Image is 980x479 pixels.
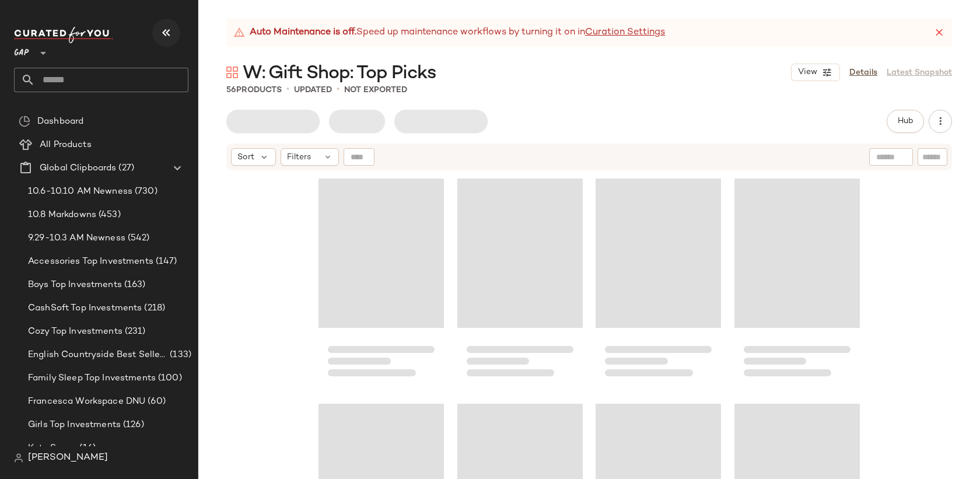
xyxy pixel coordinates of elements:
[337,83,339,97] span: •
[123,325,146,338] span: (231)
[287,151,311,163] span: Filters
[28,348,167,362] span: English Countryside Best Sellers 9.28-10.4
[226,67,238,78] img: svg%3e
[125,232,150,245] span: (542)
[77,442,96,455] span: (16)
[28,232,125,245] span: 9.29-10.3 AM Newness
[28,302,142,315] span: CashSoft Top Investments
[791,64,840,81] button: View
[226,86,236,95] span: 56
[122,278,146,292] span: (163)
[167,348,191,362] span: (133)
[145,395,166,408] span: (60)
[28,278,122,292] span: Boys Top Investments
[28,185,132,198] span: 10.6-10.10 AM Newness
[849,67,877,79] a: Details
[294,84,332,96] p: updated
[96,208,121,222] span: (453)
[887,110,924,133] button: Hub
[142,302,165,315] span: (218)
[28,255,153,268] span: Accessories Top Investments
[37,115,83,128] span: Dashboard
[40,138,92,152] span: All Products
[28,451,108,465] span: [PERSON_NAME]
[797,68,817,77] span: View
[237,151,254,163] span: Sort
[457,174,583,390] div: Loading...
[585,26,665,40] a: Curation Settings
[14,453,23,463] img: svg%3e
[40,162,116,175] span: Global Clipboards
[286,83,289,97] span: •
[28,325,123,338] span: Cozy Top Investments
[28,395,145,408] span: Francesca Workspace DNU
[14,27,113,43] img: cfy_white_logo.C9jOOHJF.svg
[28,442,77,455] span: Katy Space
[121,418,144,432] span: (126)
[243,62,436,85] span: W: Gift Shop: Top Picks
[233,26,665,40] div: Speed up maintenance workflows by turning it on in
[28,418,121,432] span: Girls Top Investments
[897,117,914,126] span: Hub
[132,185,157,198] span: (730)
[318,174,444,390] div: Loading...
[14,40,29,61] span: GAP
[734,174,860,390] div: Loading...
[156,372,182,385] span: (100)
[226,84,282,96] div: Products
[19,116,30,127] img: svg%3e
[344,84,407,96] p: Not Exported
[28,208,96,222] span: 10.8 Markdowns
[116,162,134,175] span: (27)
[28,372,156,385] span: Family Sleep Top Investments
[596,174,721,390] div: Loading...
[250,26,356,40] strong: Auto Maintenance is off.
[153,255,177,268] span: (147)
